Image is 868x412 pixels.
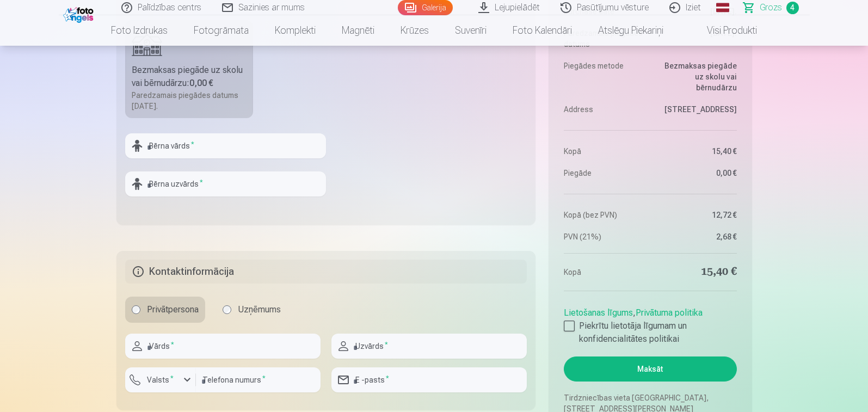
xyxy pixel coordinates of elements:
dd: 15,40 € [656,265,737,280]
dt: Kopā [564,146,645,157]
span: 4 [786,2,799,14]
dd: Bezmaksas piegāde uz skolu vai bērnudārzu [656,60,737,93]
dd: 0,00 € [656,168,737,179]
input: Privātpersona [132,305,140,314]
dd: 2,68 € [656,231,737,242]
button: Valsts* [125,367,196,392]
dd: 12,72 € [656,210,737,220]
a: Magnēti [329,15,387,46]
dd: 15,40 € [656,146,737,157]
dt: Piegādes metode [564,60,645,93]
span: Grozs [760,1,782,14]
a: Komplekti [262,15,329,46]
div: Paredzamais piegādes datums [DATE]. [132,90,247,112]
label: Piekrītu lietotāja līgumam un konfidencialitātes politikai [564,319,736,346]
a: Foto kalendāri [500,15,585,46]
b: 0,00 € [189,78,213,88]
a: Foto izdrukas [98,15,181,46]
a: Fotogrāmata [181,15,262,46]
a: Visi produkti [676,15,770,46]
div: Bezmaksas piegāde uz skolu vai bērnudārzu : [132,64,247,90]
button: Maksāt [564,356,736,382]
input: Uzņēmums [223,305,231,314]
a: Atslēgu piekariņi [585,15,676,46]
a: Privātuma politika [636,308,703,318]
img: /fa1 [63,4,96,23]
dt: Piegāde [564,168,645,179]
a: Krūzes [387,15,442,46]
label: Uzņēmums [216,297,287,323]
dd: [STREET_ADDRESS] [656,104,737,115]
h5: Kontaktinformācija [125,260,527,284]
label: Valsts [143,374,178,385]
label: Privātpersona [125,297,205,323]
dt: Address [564,104,645,115]
dt: PVN (21%) [564,231,645,242]
a: Lietošanas līgums [564,308,633,318]
a: Suvenīri [442,15,500,46]
dt: Kopā (bez PVN) [564,210,645,220]
div: , [564,302,736,346]
dt: Kopā [564,265,645,280]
